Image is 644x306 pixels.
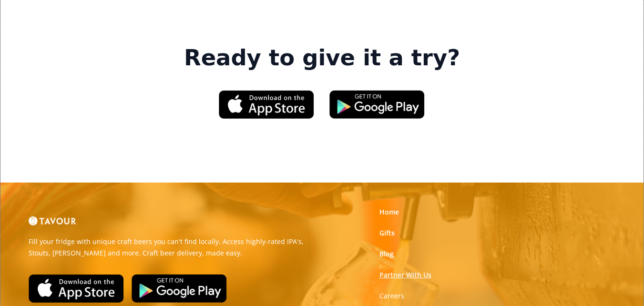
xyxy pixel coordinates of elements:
a: Gifts [379,228,395,238]
a: Partner With Us [379,270,431,280]
a: Blog [379,249,394,259]
strong: Ready to give it a try? [184,45,460,71]
a: Home [379,207,399,217]
a: Careers [379,291,404,301]
strong: Careers [379,291,404,300]
p: Fill your fridge with unique craft beers you can't find locally. Access highly-rated IPA's, Stout... [29,236,315,259]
